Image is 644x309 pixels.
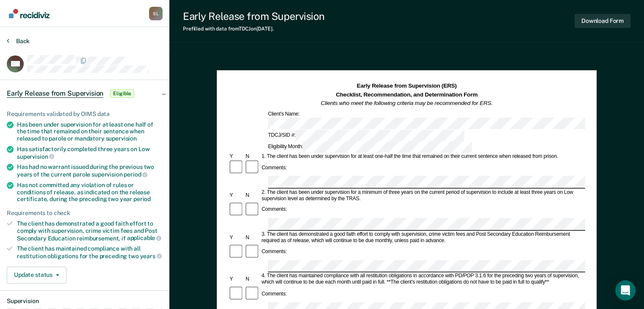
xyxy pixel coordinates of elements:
[149,7,163,20] div: S L
[244,192,260,199] div: N
[7,110,163,118] div: Requirements validated by OIMS data
[575,14,630,28] button: Download Form
[124,171,147,178] span: period
[7,89,103,98] span: Early Release from Supervision
[357,83,457,89] strong: Early Release from Supervision (ERS)
[183,10,325,22] div: Early Release from Supervision
[106,135,137,142] span: supervision
[133,196,151,202] span: period
[244,235,260,241] div: N
[110,89,134,98] span: Eligible
[260,207,288,213] div: Comments:
[267,141,473,152] div: Eligibility Month:
[7,298,163,305] dt: Supervision
[17,245,163,259] div: The client has maintained compliance with all restitution obligations for the preceding two
[9,9,50,18] img: Recidiviz
[149,7,163,20] button: Profile dropdown button
[260,249,288,255] div: Comments:
[336,91,478,97] strong: Checklist, Recommendation, and Determination Form
[244,153,260,160] div: N
[260,273,585,286] div: 4. The client has maintained compliance with all restitution obligations in accordance with PD/PO...
[7,210,163,217] div: Requirements to check
[183,26,325,32] div: Prefilled with data from TDCJ on [DATE] .
[260,231,585,244] div: 3. The client has demonstrated a good faith effort to comply with supervision, crime victim fees ...
[17,182,163,203] div: Has not committed any violation of rules or conditions of release, as indicated on the release ce...
[260,189,585,202] div: 2. The client has been under supervision for a minimum of three years on the current period of su...
[228,276,244,283] div: Y
[321,100,493,106] em: Clients who meet the following criteria may be recommended for ERS.
[267,130,466,141] div: TDCJ/SID #:
[244,276,260,283] div: N
[260,291,288,298] div: Comments:
[17,121,163,142] div: Has been under supervision for at least one half of the time that remained on their sentence when...
[228,192,244,199] div: Y
[17,146,163,160] div: Has satisfactorily completed three years on Low
[17,153,54,160] span: supervision
[615,280,636,301] div: Open Intercom Messenger
[7,37,30,45] button: Back
[127,235,161,241] span: applicable
[228,153,244,160] div: Y
[260,153,585,160] div: 1. The client has been under supervision for at least one-half the time that remained on their cu...
[140,253,162,259] span: years
[17,220,163,242] div: The client has demonstrated a good faith effort to comply with supervision, crime victim fees and...
[260,165,288,171] div: Comments:
[228,235,244,241] div: Y
[17,163,163,178] div: Has had no warrant issued during the previous two years of the current parole supervision
[7,267,66,284] button: Update status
